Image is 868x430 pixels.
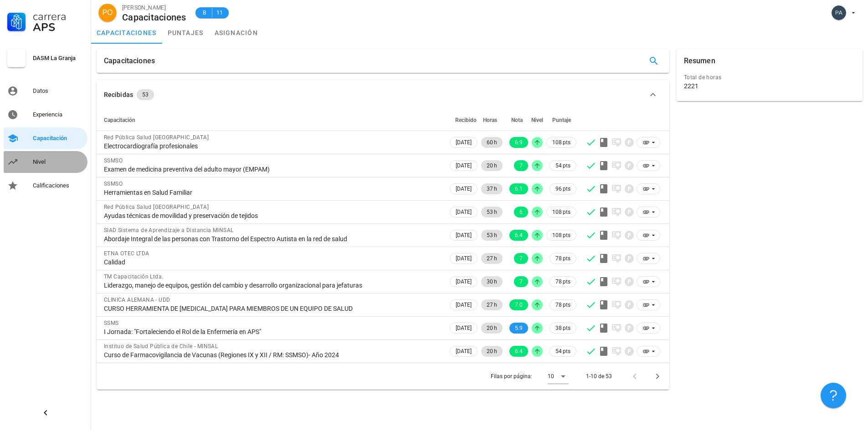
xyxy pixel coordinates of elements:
th: Capacitación [97,109,448,131]
span: Puntaje [552,117,571,123]
th: Horas [479,109,504,131]
div: 10Filas por página: [548,369,569,384]
div: Capacitaciones [122,12,186,22]
span: 11 [216,8,223,17]
span: 7 [519,160,523,171]
span: 5.9 [515,323,523,334]
span: SSMSO [104,181,123,187]
span: Nota [511,117,523,123]
span: Recibido [455,117,477,123]
div: Recibidas [104,90,133,100]
span: 27 h [487,253,497,264]
div: 2221 [684,82,699,90]
span: [DATE] [456,137,472,147]
span: 54 pts [555,161,570,170]
span: Nivel [531,117,543,123]
div: Datos [33,87,84,95]
span: 53 [142,89,149,100]
span: SIAD Sistema de Aprendizaje a Distancia MINSAL [104,227,233,233]
button: Recibidas 53 [97,80,669,109]
div: avatar [98,4,117,22]
span: 7.0 [515,299,523,310]
a: Nivel [4,151,87,173]
span: 6.4 [515,346,523,357]
span: Red Pública Salud [GEOGRAPHIC_DATA] [104,204,209,210]
span: [DATE] [456,300,472,310]
div: Carrera [33,11,84,22]
a: Datos [4,80,87,102]
span: [DATE] [456,323,472,333]
a: puntajes [162,22,209,44]
span: 20 h [487,323,497,334]
span: CLINICA ALEMANA - UDD [104,297,170,303]
a: Capacitación [4,127,87,149]
span: 20 h [487,160,497,171]
span: SSMSO [104,157,123,164]
span: Red Pública Salud [GEOGRAPHIC_DATA] [104,134,209,141]
span: 20 h [487,346,497,357]
div: DASM La Granja [33,55,84,62]
div: 1-10 de 53 [586,372,612,380]
div: Total de horas [684,73,855,82]
th: Nota [504,109,530,131]
div: I Jornada: "Fortaleciendo el Rol de la Enfermería en APS" [104,328,441,336]
span: [DATE] [456,346,472,356]
div: Capacitación [33,135,84,142]
div: Experiencia [33,111,84,118]
div: Curso de Farmacovigilancia de Vacunas (Regiones IX y XII / RM: SSMSO)- Año 2024 [104,351,441,359]
span: 78 pts [555,300,570,309]
span: 53 h [487,230,497,241]
span: Capacitación [104,117,135,123]
a: capacitaciones [91,22,162,44]
span: 78 pts [555,254,570,263]
span: 96 pts [555,184,570,193]
div: Nivel [33,158,84,166]
div: Calificaciones [33,182,84,189]
span: [DATE] [456,230,472,240]
span: ETNA OTEC LTDA [104,250,149,257]
th: Recibido [448,109,479,131]
span: 7 [519,253,523,264]
span: [DATE] [456,207,472,217]
span: Horas [483,117,497,123]
button: Página siguiente [649,368,666,384]
div: Liderazgo, manejo de equipos, gestión del cambio y desarrollo organizacional para jefaturas [104,281,441,289]
a: Calificaciones [4,175,87,197]
div: Ayudas técnicas de movilidad y preservación de tejidos [104,212,441,220]
span: 6.4 [515,230,523,241]
div: CURSO HERRAMIENTA DE [MEDICAL_DATA] PARA MIEMBROS DE UN EQUIPO DE SALUD [104,304,441,313]
span: 6 [519,207,523,218]
span: 6.9 [515,137,523,148]
span: 53 h [487,207,497,218]
span: [DATE] [456,253,472,263]
div: [PERSON_NAME] [122,3,186,12]
div: Examen de medicina preventiva del adulto mayor (EMPAM) [104,165,441,173]
th: Puntaje [544,109,578,131]
div: Herramientas en Salud Familiar [104,188,441,197]
div: avatar [832,5,846,20]
a: asignación [209,22,264,44]
span: 27 h [487,299,497,310]
span: PO [102,4,113,22]
span: 60 h [487,137,497,148]
span: [DATE] [456,161,472,171]
a: Experiencia [4,104,87,126]
span: 108 pts [552,207,570,217]
span: Instituo de Salud Pública de Chile - MINSAL [104,343,218,349]
span: 38 pts [555,324,570,333]
span: [DATE] [456,184,472,194]
div: Calidad [104,258,441,266]
div: Resumen [684,49,715,73]
span: 6.1 [515,183,523,194]
span: 37 h [487,183,497,194]
span: B [201,8,208,17]
div: Capacitaciones [104,49,155,73]
span: 108 pts [552,231,570,240]
div: 10 [548,372,554,380]
span: 78 pts [555,277,570,286]
div: Electrocardiografía profesionales [104,142,441,150]
span: SSMS [104,320,119,326]
span: 108 pts [552,138,570,147]
th: Nivel [530,109,544,131]
div: APS [33,22,84,33]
